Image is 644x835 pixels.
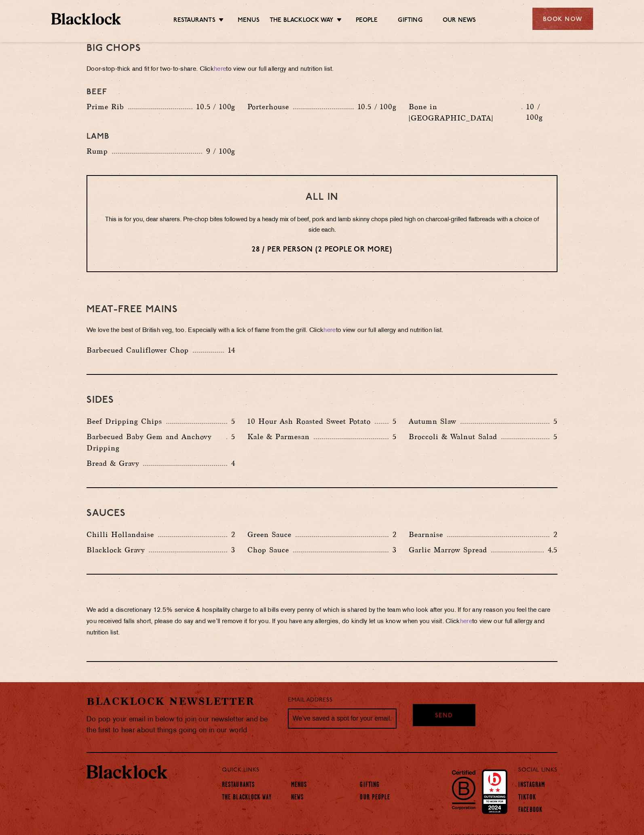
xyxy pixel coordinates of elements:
[549,431,557,442] p: 5
[389,529,397,540] p: 2
[549,529,557,540] p: 2
[409,101,522,124] p: Bone in [GEOGRAPHIC_DATA]
[518,765,557,776] p: Social Links
[409,431,501,442] p: Broccoli & Walnut Salad
[356,17,378,25] a: People
[87,765,167,779] img: BL_Textured_Logo-footer-cropped.svg
[224,345,236,355] p: 14
[87,544,149,556] p: Blacklock Gravy
[103,192,541,203] h3: All In
[87,146,112,157] p: Rump
[87,64,557,75] p: Door-stop-thick and fit for two-to-share. Click to view our full allergy and nutrition list.
[87,416,166,427] p: Beef Dripping Chips
[87,304,557,315] h3: Meat-Free mains
[103,215,541,236] p: This is for you, dear sharers. Pre-chop bites followed by a heady mix of beef, pork and lamb skin...
[522,101,557,123] p: 10 / 100g
[389,416,397,427] p: 5
[87,431,226,454] p: Barbecued Baby Gem and Anchovy Dripping
[87,694,276,708] h2: Blacklock Newsletter
[435,712,453,721] span: Send
[247,529,296,540] p: Green Sauce
[409,529,447,540] p: Bearnaise
[460,619,472,625] a: here
[222,765,492,776] p: Quick Links
[87,458,143,469] p: Bread & Gravy
[518,794,536,803] a: TikTok
[87,714,276,736] p: Do pop your email in below to join our newsletter and be the first to hear about things going on ...
[247,544,293,556] p: Chop Sauce
[291,794,304,803] a: News
[247,101,293,112] p: Porterhouse
[227,529,235,540] p: 2
[192,101,235,112] p: 10.5 / 100g
[87,43,557,54] h3: Big Chops
[518,781,545,790] a: Instagram
[87,345,193,356] p: Barbecued Cauliflower Chop
[103,245,541,255] p: 28 / per person (2 people or more)
[532,8,593,30] div: Book Now
[288,696,332,705] label: Email Address
[518,806,543,815] a: Facebook
[354,101,397,112] p: 10.5 / 100g
[409,544,491,556] p: Garlic Marrow Spread
[87,508,557,519] h3: Sauces
[549,416,557,427] p: 5
[247,416,375,427] p: 10 Hour Ash Roasted Sweet Potato
[389,431,397,442] p: 5
[214,66,226,72] a: here
[202,146,236,156] p: 9 / 100g
[398,17,422,25] a: Gifting
[87,101,128,112] p: Prime Rib
[51,13,121,25] img: BL_Textured_Logo-footer-cropped.svg
[87,87,557,97] h4: Beef
[360,781,380,790] a: Gifting
[227,458,235,469] p: 4
[409,416,460,427] p: Autumn Slaw
[227,545,235,555] p: 3
[360,794,390,803] a: Our People
[87,395,557,406] h3: Sides
[447,765,480,814] img: B-Corp-Logo-Black-RGB.svg
[482,769,507,814] img: Accred_2023_2star.png
[544,545,557,555] p: 4.5
[227,431,235,442] p: 5
[227,416,235,427] p: 5
[222,781,255,790] a: Restaurants
[87,529,158,540] p: Chilli Hollandaise
[222,794,272,803] a: The Blacklock Way
[87,605,557,639] p: We add a discretionary 12.5% service & hospitality charge to all bills every penny of which is sh...
[173,17,215,25] a: Restaurants
[389,545,397,555] p: 3
[247,431,314,442] p: Kale & Parmesan
[87,132,557,142] h4: Lamb
[291,781,307,790] a: Menus
[288,708,397,729] input: We’ve saved a spot for your email...
[270,17,334,25] a: The Blacklock Way
[238,17,260,25] a: Menus
[443,17,476,25] a: Our News
[87,325,557,336] p: We love the best of British veg, too. Especially with a lick of flame from the grill. Click to vi...
[323,328,336,334] a: here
